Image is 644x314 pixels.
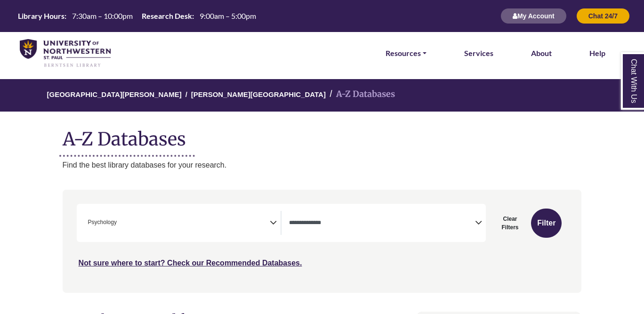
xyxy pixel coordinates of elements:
a: Services [464,47,493,59]
a: My Account [500,12,567,20]
a: [PERSON_NAME][GEOGRAPHIC_DATA] [191,89,326,98]
button: Submit for Search Results [531,209,562,238]
a: Help [589,47,605,59]
li: A-Z Databases [326,88,395,101]
a: Not sure where to start? Check our Recommended Databases. [79,259,302,267]
table: Hours Today [14,11,260,20]
h1: A-Z Databases [63,121,582,150]
button: My Account [500,8,567,24]
a: Hours Today [14,11,260,22]
textarea: Search [119,220,123,227]
a: [GEOGRAPHIC_DATA][PERSON_NAME] [47,89,182,98]
button: Clear Filters [491,209,529,238]
span: 9:00am – 5:00pm [200,11,256,20]
li: Psychology [84,218,117,227]
a: Resources [386,47,427,59]
span: Psychology [88,218,117,227]
nav: Search filters [63,190,582,292]
nav: breadcrumb [63,79,582,112]
a: About [531,47,552,59]
p: Find the best library databases for your research. [63,159,582,171]
th: Library Hours: [14,11,67,21]
button: Chat 24/7 [576,8,630,24]
img: library_home [20,39,111,68]
span: 7:30am – 10:00pm [72,11,133,20]
a: Chat 24/7 [576,12,630,20]
textarea: Search [289,220,475,227]
th: Research Desk: [138,11,194,21]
